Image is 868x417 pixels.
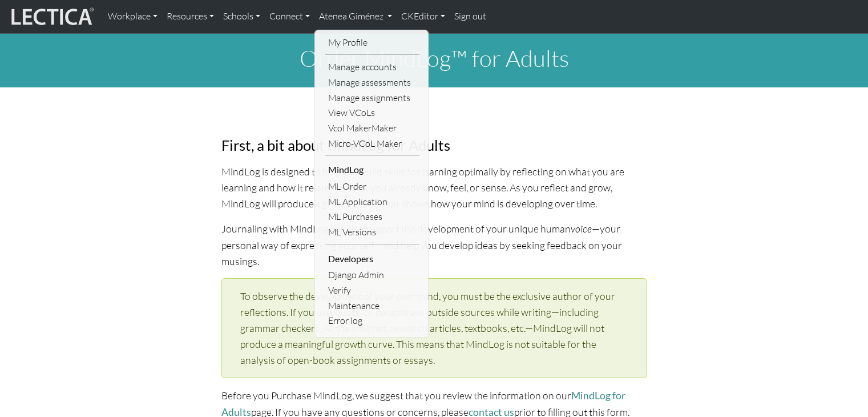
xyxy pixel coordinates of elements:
[9,6,94,27] img: lecticalive
[314,5,397,29] a: Atenea Giménez
[325,224,419,240] a: ML Versions
[325,90,419,106] a: Manage assignments
[397,5,450,29] a: CKEditor
[325,194,419,210] a: ML Application
[325,121,419,136] a: Vcol MakerMaker
[325,35,419,50] a: My Profile
[265,5,314,29] a: Connect
[219,5,265,29] a: Schools
[450,5,491,29] a: Sign out
[325,161,419,179] li: MindLog
[571,222,592,235] em: voice
[325,298,419,314] a: Maintenance
[221,220,647,268] p: Journaling with MindLog will also support the development of your unique human —your personal way...
[325,209,419,224] a: ML Purchases
[325,179,419,194] a: ML Order
[325,313,419,328] a: Error log
[325,283,419,298] a: Verify
[162,5,219,29] a: Resources
[325,267,419,283] a: Django Admin
[221,163,647,211] p: MindLog is designed to help you build skills for learning optimally by reflecting on what you are...
[325,136,419,151] a: Micro-VCoL Maker
[103,5,162,29] a: Workplace
[325,59,419,75] a: Manage accounts
[325,105,419,121] a: View VCoLs
[221,278,647,378] div: To observe the development of your own mind, you must be the exclusive author of your reflections...
[221,137,647,154] h3: First, a bit about MindLog for Adults
[325,250,419,268] li: Developers
[325,75,419,90] a: Manage assessments
[325,35,419,328] ul: Atenea Giménez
